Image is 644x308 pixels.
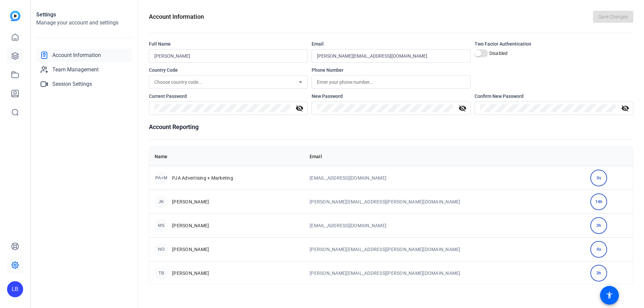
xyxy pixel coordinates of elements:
input: Enter your phone number... [317,78,465,86]
div: 0s [590,241,607,258]
div: Two Factor Authentication [475,41,633,47]
span: PJA Advertising + Marketing [172,175,233,181]
td: [PERSON_NAME][EMAIL_ADDRESS][PERSON_NAME][DOMAIN_NAME] [304,237,585,261]
a: Session Settings [36,77,132,91]
label: Disabled [488,50,508,57]
th: Name [149,147,304,166]
div: 14h [590,193,607,210]
div: NO [155,243,168,256]
h2: Manage your account and settings [36,19,132,27]
div: TB [155,266,168,280]
img: blue-gradient.svg [10,11,20,21]
th: Email [304,147,585,166]
a: Team Management [36,63,132,76]
td: [PERSON_NAME][EMAIL_ADDRESS][PERSON_NAME][DOMAIN_NAME] [304,261,585,285]
span: [PERSON_NAME] [172,270,209,276]
input: Enter your name... [154,52,302,60]
td: [PERSON_NAME][EMAIL_ADDRESS][PERSON_NAME][DOMAIN_NAME] [304,190,585,213]
span: [PERSON_NAME] [172,246,209,253]
div: 0s [590,170,607,186]
h1: Settings [36,11,132,19]
div: Full Name [149,41,308,47]
div: New Password [312,93,470,100]
td: [EMAIL_ADDRESS][DOMAIN_NAME] [304,166,585,190]
a: Account Information [36,49,132,62]
div: Current Password [149,93,308,100]
h1: Account Information [149,12,204,21]
mat-icon: visibility_off [454,104,471,112]
td: [EMAIL_ADDRESS][DOMAIN_NAME] [304,213,585,237]
mat-icon: accessibility [605,291,613,299]
input: Enter your email... [317,52,465,60]
span: Session Settings [52,80,92,88]
span: [PERSON_NAME] [172,198,209,205]
div: 3h [590,265,607,282]
div: JK [155,195,168,208]
div: PA+M [155,171,168,185]
mat-icon: visibility_off [617,104,633,112]
div: Confirm New Password [475,93,633,100]
span: Choose country code... [154,79,202,85]
span: Account Information [52,51,101,59]
span: Team Management [52,66,99,74]
span: [PERSON_NAME] [172,222,209,229]
div: LB [7,281,23,297]
div: 3h [590,217,607,234]
div: Country Code [149,67,308,73]
h1: Account Reporting [149,122,633,132]
div: Email [312,41,470,47]
div: MS [155,219,168,232]
mat-icon: visibility_off [291,104,308,112]
div: Phone Number [312,67,470,73]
